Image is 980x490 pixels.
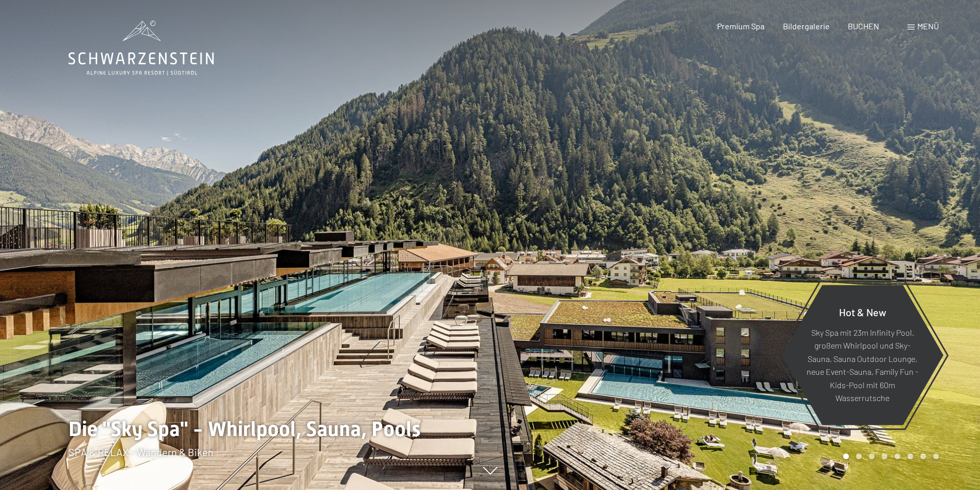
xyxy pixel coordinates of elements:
div: Carousel Page 5 [895,453,900,459]
a: BUCHEN [848,21,879,31]
div: Carousel Page 7 [920,453,926,459]
a: Hot & New Sky Spa mit 23m Infinity Pool, großem Whirlpool und Sky-Sauna, Sauna Outdoor Lounge, ne... [781,284,944,426]
div: Carousel Page 1 (Current Slide) [843,453,849,459]
div: Carousel Page 3 [869,453,875,459]
a: Bildergalerie [783,21,830,31]
a: Premium Spa [717,21,764,31]
div: Carousel Page 2 [856,453,862,459]
div: Carousel Page 6 [907,453,913,459]
span: Hot & New [839,305,886,318]
div: Carousel Page 8 [933,453,939,459]
div: Carousel Pagination [840,453,939,459]
p: Sky Spa mit 23m Infinity Pool, großem Whirlpool und Sky-Sauna, Sauna Outdoor Lounge, neue Event-S... [807,325,918,405]
span: Menü [917,21,939,31]
div: Carousel Page 4 [882,453,887,459]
